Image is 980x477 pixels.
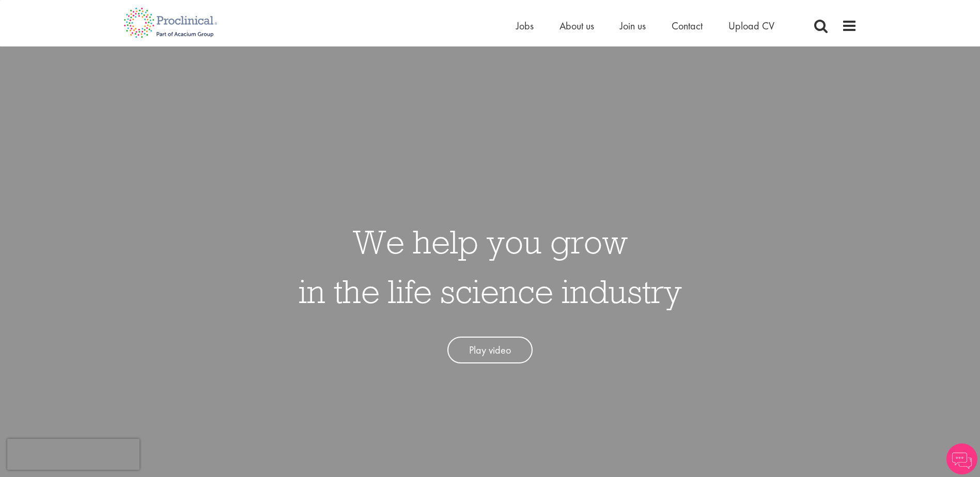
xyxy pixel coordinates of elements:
a: Join us [620,19,646,33]
a: Upload CV [728,19,774,33]
h1: We help you grow in the life science industry [299,217,682,316]
a: Jobs [516,19,534,33]
a: Contact [672,19,703,33]
a: About us [559,19,594,33]
a: Play video [447,337,533,364]
img: Chatbot [946,443,977,474]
